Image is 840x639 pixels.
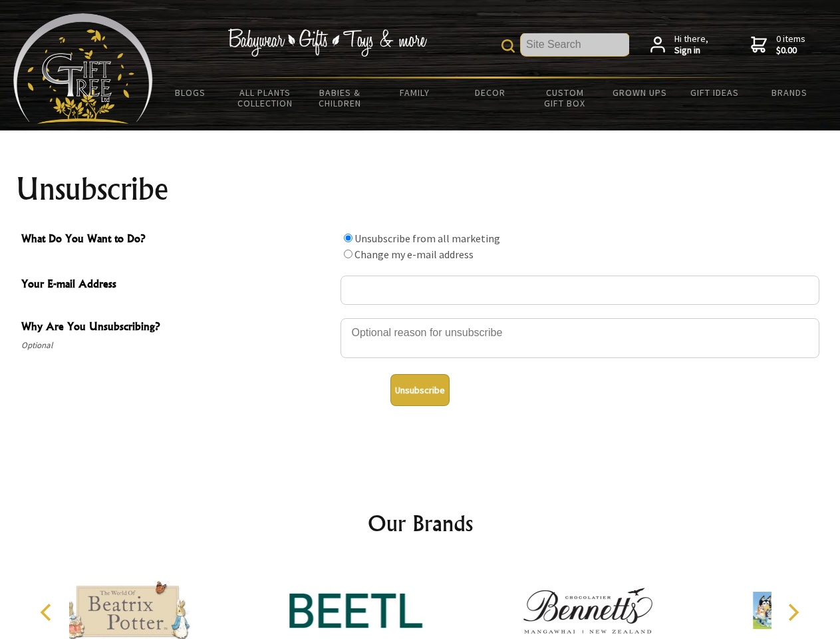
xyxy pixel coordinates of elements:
input: What Do You Want to Do? [344,234,352,242]
button: Previous [33,598,63,627]
img: product search [501,39,515,53]
input: Your E-mail Address [341,276,819,305]
h1: Unsubscribe [16,173,825,205]
strong: Sign in [674,45,708,57]
img: Babyware - Gifts - Toys and more... [13,13,153,124]
textarea: Why Are You Unsubscribing? [341,318,819,358]
span: Your E-mail Address [21,276,334,295]
h2: Our Brands [27,507,814,539]
a: Custom Gift Box [527,79,603,117]
img: Babywear - Gifts - Toys & more [227,29,427,57]
input: Site Search [521,33,629,56]
a: All Plants Collection [228,79,303,117]
a: Brands [752,79,827,106]
a: Family [378,79,453,106]
a: Babies & Children [303,79,378,117]
span: Optional [21,337,334,353]
a: Gift Ideas [677,79,752,106]
span: Hi there, [674,33,708,57]
a: BLOGS [153,79,228,106]
span: What Do You Want to Do? [21,230,334,250]
a: Decor [452,79,527,106]
strong: $0.00 [776,45,805,57]
button: Unsubscribe [390,374,450,406]
label: Unsubscribe from all marketing [354,232,500,245]
span: 0 items [776,33,805,57]
label: Change my e-mail address [354,248,474,261]
input: What Do You Want to Do? [344,250,352,258]
button: Next [778,598,807,627]
a: Hi there,Sign in [650,33,708,57]
a: 0 items$0.00 [751,33,805,57]
a: Grown Ups [602,79,677,106]
span: Why Are You Unsubscribing? [21,318,334,337]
